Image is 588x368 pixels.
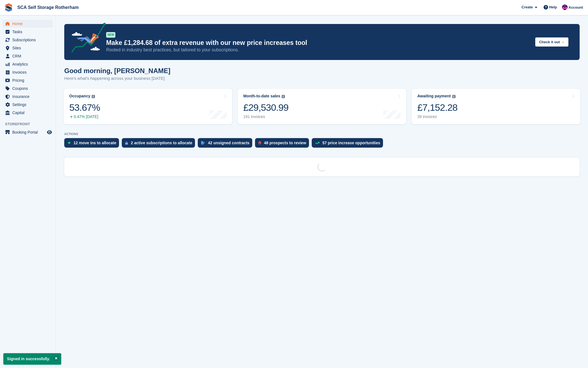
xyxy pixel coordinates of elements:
[106,47,531,53] p: Rooted in industry best practices, but tailored to your subscriptions.
[3,28,53,36] a: menu
[106,32,115,38] div: NEW
[4,3,13,12] img: stora-icon-8386f47178a22dfd0bd8f6a31ec36ba5ce8667c1dd55bd0f319d3a0aa187defe.svg
[282,95,285,98] img: icon-info-grey-7440780725fd019a000dd9b08b2336e03edf1995a4989e88bcd33f0948082b44.svg
[12,60,46,68] span: Analytics
[264,141,306,145] div: 48 prospects to review
[3,36,53,44] a: menu
[125,141,128,145] img: active_subscription_to_allocate_icon-d502201f5373d7db506a760aba3b589e785aa758c864c3986d89f69b8ff3...
[201,141,205,145] img: contract_signature_icon-13c848040528278c33f63329250d36e43548de30e8caae1d1a13099fd9432cc5.svg
[92,95,95,98] img: icon-info-grey-7440780725fd019a000dd9b08b2336e03edf1995a4989e88bcd33f0948082b44.svg
[3,85,53,92] a: menu
[122,138,198,150] a: 2 active subscriptions to allocate
[452,95,456,98] img: icon-info-grey-7440780725fd019a000dd9b08b2336e03edf1995a4989e88bcd33f0948082b44.svg
[12,101,46,109] span: Settings
[12,128,46,136] span: Booking Portal
[208,141,249,145] div: 42 unsigned contracts
[3,52,53,60] a: menu
[12,20,46,28] span: Home
[12,85,46,92] span: Coupons
[64,75,170,82] p: Here's what's happening across your business [DATE]
[417,94,451,98] div: Awaiting payment
[64,67,170,74] h1: Good morning, [PERSON_NAME]
[238,89,406,124] a: Month-to-date sales £29,530.99 191 invoices
[3,68,53,76] a: menu
[562,4,568,10] img: Sam Chapman
[64,132,580,136] p: ACTIONS
[12,68,46,76] span: Invoices
[12,28,46,36] span: Tasks
[67,23,106,54] img: price-adjustments-announcement-icon-8257ccfd72463d97f412b2fc003d46551f7dbcb40ab6d574587a9cd5c0d94...
[258,141,261,145] img: prospect-51fa495bee0391a8d652442698ab0144808aea92771e9ea1ae160a38d050c398.svg
[322,141,380,145] div: 57 price increase opportunities
[3,44,53,52] a: menu
[535,37,568,47] button: Check it out →
[3,60,53,68] a: menu
[12,109,46,117] span: Capital
[64,138,122,150] a: 12 move ins to allocate
[12,76,46,84] span: Pricing
[3,109,53,117] a: menu
[3,20,53,28] a: menu
[243,114,289,119] div: 191 invoices
[69,114,100,119] div: 0.47% [DATE]
[15,3,81,12] a: SCA Self Storage Rotherham
[549,4,557,10] span: Help
[5,121,56,127] span: Storefront
[3,93,53,100] a: menu
[64,89,232,124] a: Occupancy 53.67% 0.47% [DATE]
[12,93,46,100] span: Insurance
[3,101,53,109] a: menu
[131,141,192,145] div: 2 active subscriptions to allocate
[312,138,386,150] a: 57 price increase opportunities
[3,128,53,136] a: menu
[3,353,61,365] p: Signed in successfully.
[73,141,116,145] div: 12 move ins to allocate
[69,94,90,98] div: Occupancy
[3,76,53,84] a: menu
[255,138,312,150] a: 48 prospects to review
[417,102,458,113] div: £7,152.28
[522,4,533,10] span: Create
[12,36,46,44] span: Subscriptions
[417,114,458,119] div: 39 invoices
[315,142,320,144] img: price_increase_opportunities-93ffe204e8149a01c8c9dc8f82e8f89637d9d84a8eef4429ea346261dce0b2c0.svg
[198,138,255,150] a: 42 unsigned contracts
[243,102,289,113] div: £29,530.99
[69,102,100,113] div: 53.67%
[106,39,531,47] p: Make £1,284.68 of extra revenue with our new price increases tool
[12,52,46,60] span: CRM
[46,129,53,136] a: Preview store
[12,44,46,52] span: Sites
[68,141,71,145] img: move_ins_to_allocate_icon-fdf77a2bb77ea45bf5b3d319d69a93e2d87916cf1d5bf7949dd705db3b84f3ca.svg
[568,5,583,10] span: Account
[243,94,280,98] div: Month-to-date sales
[412,89,580,124] a: Awaiting payment £7,152.28 39 invoices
